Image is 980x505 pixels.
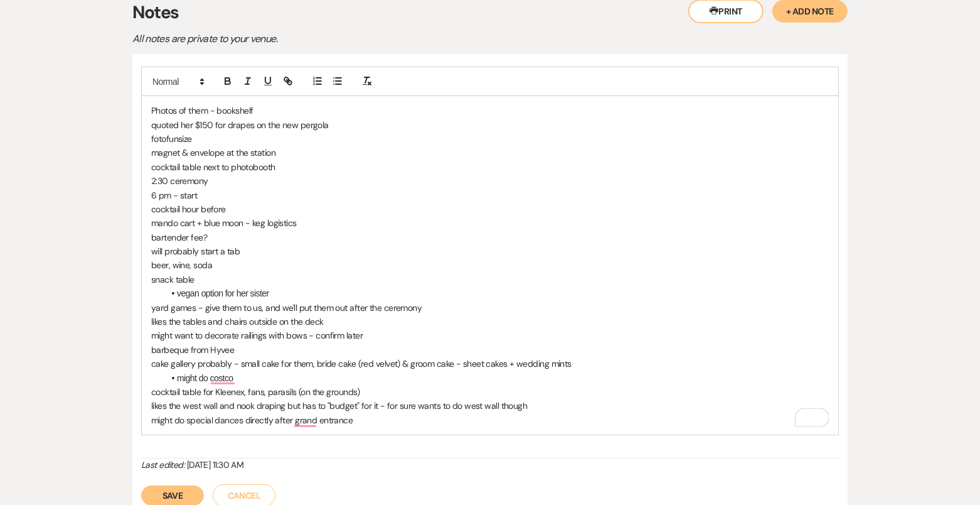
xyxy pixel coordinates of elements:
li: might do costco [164,371,829,385]
p: will probably start a tab [151,244,829,258]
p: snack table [151,273,829,286]
p: 6 pm - start [151,188,829,202]
p: barbeque from Hyvee [151,343,829,357]
div: To enrich screen reader interactions, please activate Accessibility in Grammarly extension settings [142,96,838,435]
p: might do special dances directly after grand entrance [151,413,829,427]
p: cocktail table for Kleenex, fans, parasils (on the grounds) [151,385,829,399]
p: fotofunsize [151,132,829,146]
p: cocktail hour before [151,202,829,216]
p: Photos of them - bookshelf [151,104,829,117]
p: cocktail table next to photobooth [151,160,829,174]
div: [DATE] 11:30 AM [141,459,839,472]
p: quoted her $150 for drapes on the new pergola [151,118,829,132]
p: All notes are private to your venue. [132,31,572,47]
p: likes the tables and chairs outside on the deck [151,315,829,329]
p: magnet & envelope at the station [151,146,829,160]
p: beer, wine, soda [151,258,829,272]
p: 2:30 ceremony [151,174,829,188]
p: likes the west wall and nook draping but has to "budget" for it - for sure wants to do west wall ... [151,399,829,413]
li: vegan option for her sister [164,286,829,300]
p: cake gallery probably - small cake for them, bride cake (red velvet) & groom cake - sheet cakes +... [151,357,829,371]
p: might want to decorate railings with bows - confirm later [151,329,829,342]
p: yard games - give them to us, and we'll put them out after the ceremony [151,301,829,315]
p: bartender fee? [151,231,829,244]
i: Last edited: [141,459,184,470]
p: mando cart + blue moon - keg logistics [151,216,829,230]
